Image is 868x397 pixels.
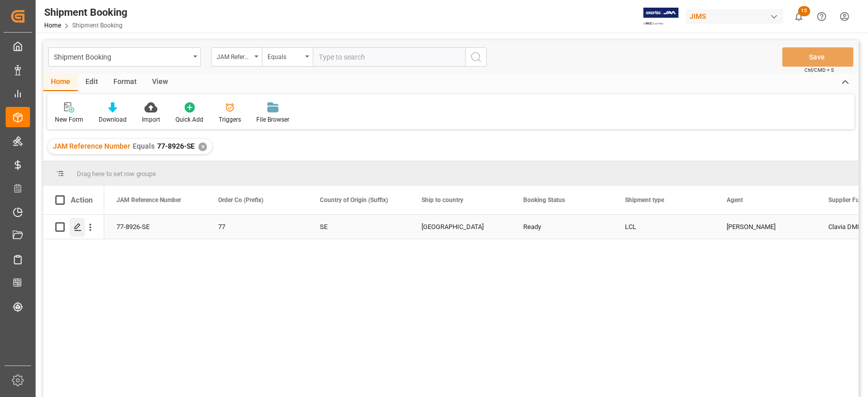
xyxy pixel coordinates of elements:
[77,170,156,178] span: Drag here to set row groups
[44,5,127,20] div: Shipment Booking
[727,215,804,239] div: [PERSON_NAME]
[810,5,833,28] button: Help Center
[44,22,61,29] a: Home
[218,215,295,239] div: 77
[320,215,397,239] div: SE
[142,115,160,124] div: Import
[144,74,175,91] div: View
[685,9,783,24] div: JIMS
[78,74,106,91] div: Edit
[267,50,302,62] div: Equals
[422,215,499,239] div: [GEOGRAPHIC_DATA]
[99,115,127,124] div: Download
[54,50,190,63] div: Shipment Booking
[262,47,313,67] button: open menu
[133,142,155,150] span: Equals
[218,196,263,204] span: Order Co (Prefix)
[157,142,195,150] span: 77-8926-SE
[523,215,601,239] div: Ready
[53,142,130,150] span: JAM Reference Number
[211,47,262,67] button: open menu
[625,215,702,239] div: LCL
[217,50,251,62] div: JAM Reference Number
[685,7,787,26] button: JIMS
[625,196,664,204] span: Shipment type
[465,47,487,67] button: search button
[71,195,93,205] div: Action
[727,196,743,204] span: Agent
[523,196,565,204] span: Booking Status
[55,115,83,124] div: New Form
[422,196,463,204] span: Ship to country
[106,74,144,91] div: Format
[175,115,203,124] div: Quick Add
[104,215,206,239] div: 77-8926-SE
[43,215,104,239] div: Press SPACE to select this row.
[43,74,78,91] div: Home
[313,47,465,67] input: Type to search
[804,66,834,74] span: Ctrl/CMD + S
[798,6,810,16] span: 15
[320,196,388,204] span: Country of Origin (Suffix)
[116,196,181,204] span: JAM Reference Number
[256,115,289,124] div: File Browser
[219,115,241,124] div: Triggers
[48,47,201,67] button: open menu
[782,47,853,67] button: Save
[787,5,810,28] button: show 15 new notifications
[198,143,207,151] div: ✕
[643,8,678,25] img: Exertis%20JAM%20-%20Email%20Logo.jpg_1722504956.jpg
